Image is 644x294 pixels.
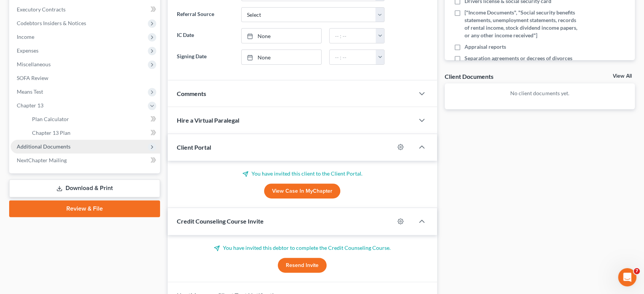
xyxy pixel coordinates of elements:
[278,258,327,273] button: Resend Invite
[17,143,70,150] span: Additional Documents
[242,29,321,43] a: None
[11,71,160,85] a: SOFA Review
[17,157,67,163] span: NextChapter Mailing
[177,170,428,177] p: You have invited this client to the Client Portal.
[445,72,493,80] div: Client Documents
[32,129,70,136] span: Chapter 13 Plan
[17,88,43,95] span: Means Test
[177,90,206,97] span: Comments
[17,61,51,67] span: Miscellaneous
[173,28,238,43] label: IC Date
[11,153,160,167] a: NextChapter Mailing
[26,126,160,140] a: Chapter 13 Plan
[173,50,238,65] label: Signing Date
[32,116,69,122] span: Plan Calculator
[17,34,34,40] span: Income
[330,29,376,43] input: -- : --
[17,47,38,54] span: Expenses
[17,20,86,26] span: Codebtors Insiders & Notices
[177,117,239,124] span: Hire a Virtual Paralegal
[9,200,160,217] a: Review & File
[177,217,264,225] span: Credit Counseling Course Invite
[330,50,376,64] input: -- : --
[9,179,160,197] a: Download & Print
[613,73,632,79] a: View All
[173,7,238,22] label: Referral Source
[264,184,340,199] a: View Case in MyChapter
[242,50,321,64] a: None
[465,54,572,62] span: Separation agreements or decrees of divorces
[17,102,43,109] span: Chapter 13
[618,268,636,286] iframe: Intercom live chat
[177,144,211,151] span: Client Portal
[451,89,629,97] p: No client documents yet.
[465,9,581,39] span: ["Income Documents", "Social security benefits statements, unemployment statements, records of re...
[634,268,640,274] span: 7
[17,75,48,81] span: SOFA Review
[17,6,66,13] span: Executory Contracts
[11,3,160,16] a: Executory Contracts
[465,43,506,51] span: Appraisal reports
[26,112,160,126] a: Plan Calculator
[177,244,428,252] p: You have invited this debtor to complete the Credit Counseling Course.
